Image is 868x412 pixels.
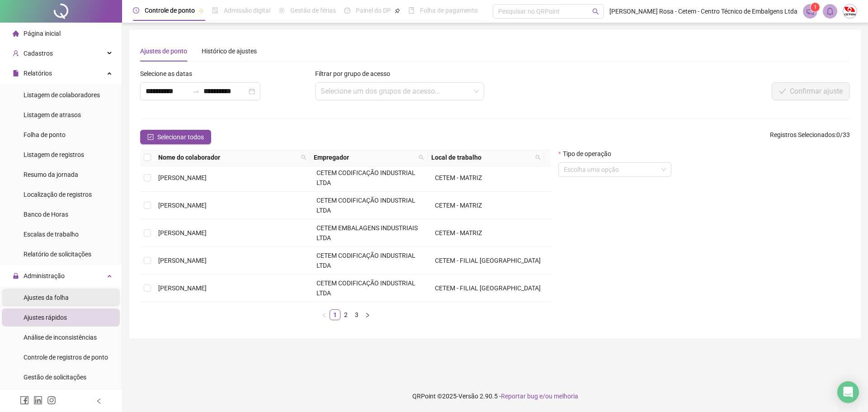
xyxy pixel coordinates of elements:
[408,7,415,14] span: book
[458,393,478,400] span: Versão
[24,314,67,321] span: Ajustes rápidos
[96,398,102,404] span: left
[772,82,850,100] button: Confirmar ajuste
[419,155,424,160] span: search
[47,396,56,405] span: instagram
[24,211,68,218] span: Banco de Horas
[770,131,835,138] span: Registros Selecionados
[158,174,207,181] span: [PERSON_NAME]
[212,7,218,14] span: file-done
[592,8,599,15] span: search
[24,50,53,57] span: Cadastros
[24,231,79,238] span: Escalas de trabalho
[158,229,207,237] span: [PERSON_NAME]
[145,7,195,14] span: Controle de ponto
[24,272,65,279] span: Administração
[417,151,426,164] span: search
[365,313,370,318] span: right
[356,7,391,14] span: Painel do DP
[24,294,69,301] span: Ajustes da folha
[435,174,482,181] span: CETEM - MATRIZ
[158,257,207,264] span: [PERSON_NAME]
[278,7,285,14] span: sun
[811,3,820,12] sup: 1
[13,30,19,37] span: home
[13,70,19,76] span: file
[435,257,541,264] span: CETEM - FILIAL [GEOGRAPHIC_DATA]
[140,46,187,56] div: Ajustes de ponto
[193,88,200,95] span: swap-right
[24,91,100,99] span: Listagem de colaboradores
[435,202,482,209] span: CETEM - MATRIZ
[535,155,541,160] span: search
[316,279,415,297] span: CETEM CODIFICAÇÃO INDUSTRIAL LTDA
[395,8,400,14] span: pushpin
[330,309,340,320] li: 1
[157,132,204,142] span: Selecionar todos
[24,354,108,361] span: Controle de registros de ponto
[301,155,307,160] span: search
[24,111,81,118] span: Listagem de atrasos
[198,8,204,14] span: pushpin
[420,7,478,14] span: Folha de pagamento
[24,70,52,77] span: Relatórios
[299,151,308,164] span: search
[147,134,154,140] span: check-square
[24,171,78,178] span: Resumo da jornada
[202,46,257,56] div: Histórico de ajustes
[122,380,868,412] footer: QRPoint © 2025 - 2.90.5 -
[344,7,350,14] span: dashboard
[24,374,86,381] span: Gestão de solicitações
[24,191,92,198] span: Localização de registros
[140,130,211,144] button: Selecionar todos
[24,151,84,158] span: Listagem de registros
[316,252,415,269] span: CETEM CODIFICAÇÃO INDUSTRIAL LTDA
[330,310,340,320] a: 1
[558,149,617,159] label: Tipo de operação
[362,309,373,320] li: Próxima página
[351,309,362,320] li: 3
[806,7,814,15] span: notification
[341,310,351,320] a: 2
[224,7,270,14] span: Admissão digital
[133,7,139,14] span: clock-circle
[321,313,327,318] span: left
[814,4,817,10] span: 1
[158,284,207,292] span: [PERSON_NAME]
[13,273,19,279] span: lock
[843,5,857,18] img: 20241
[770,130,850,144] span: : 0 / 33
[431,152,532,162] span: Local de trabalho
[24,334,97,341] span: Análise de inconsistências
[501,393,578,400] span: Reportar bug e/ou melhoria
[319,309,330,320] li: Página anterior
[20,396,29,405] span: facebook
[316,197,415,214] span: CETEM CODIFICAÇÃO INDUSTRIAL LTDA
[826,7,834,15] span: bell
[435,229,482,237] span: CETEM - MATRIZ
[24,131,66,138] span: Folha de ponto
[290,7,336,14] span: Gestão de férias
[362,309,373,320] button: right
[24,30,61,37] span: Página inicial
[609,6,797,16] span: [PERSON_NAME] Rosa - Cetem - Centro Técnico de Embalgens Ltda
[435,284,541,292] span: CETEM - FILIAL [GEOGRAPHIC_DATA]
[140,69,198,79] label: Selecione as datas
[316,224,418,242] span: CETEM EMBALAGENS INDUSTRIAIS LTDA
[316,169,415,186] span: CETEM CODIFICAÇÃO INDUSTRIAL LTDA
[193,88,200,95] span: to
[158,202,207,209] span: [PERSON_NAME]
[533,151,542,164] span: search
[13,50,19,57] span: user-add
[352,310,362,320] a: 3
[315,69,396,79] label: Filtrar por grupo de acesso
[837,381,859,403] div: Open Intercom Messenger
[340,309,351,320] li: 2
[314,152,415,162] span: Empregador
[319,309,330,320] button: left
[33,396,42,405] span: linkedin
[24,251,91,258] span: Relatório de solicitações
[158,152,297,162] span: Nome do colaborador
